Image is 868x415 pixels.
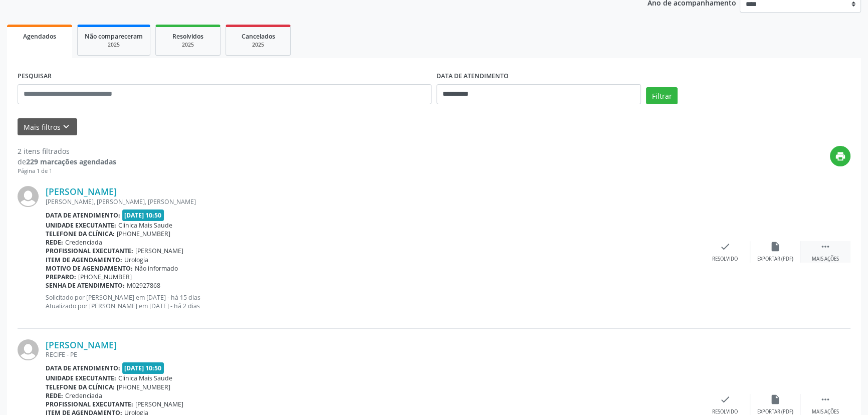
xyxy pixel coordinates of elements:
[830,146,850,166] button: print
[46,211,120,220] b: Data de atendimento:
[46,197,700,206] div: [PERSON_NAME], [PERSON_NAME], [PERSON_NAME]
[122,362,164,374] span: [DATE] 10:50
[46,186,117,197] a: [PERSON_NAME]
[65,238,102,247] span: Credenciada
[61,121,72,132] i: keyboard_arrow_down
[172,32,203,41] span: Resolvidos
[46,383,115,391] b: Telefone da clínica:
[18,156,116,167] div: de
[135,264,178,273] span: Não informado
[820,241,831,252] i: 
[770,394,781,405] i: insert_drive_file
[135,247,183,255] span: [PERSON_NAME]
[26,157,116,166] strong: 229 marcações agendadas
[18,339,39,360] img: img
[18,167,116,175] div: Página 1 de 1
[85,32,143,41] span: Não compareceram
[18,186,39,207] img: img
[46,293,700,310] p: Solicitado por [PERSON_NAME] em [DATE] - há 15 dias Atualizado por [PERSON_NAME] em [DATE] - há 2...
[46,391,63,400] b: Rede:
[820,394,831,405] i: 
[46,281,125,290] b: Senha de atendimento:
[646,87,678,104] button: Filtrar
[65,391,102,400] span: Credenciada
[46,364,120,372] b: Data de atendimento:
[835,151,846,162] i: print
[117,230,170,238] span: [PHONE_NUMBER]
[46,247,133,255] b: Profissional executante:
[46,230,115,238] b: Telefone da clínica:
[18,118,77,136] button: Mais filtroskeyboard_arrow_down
[242,32,275,41] span: Cancelados
[124,256,148,264] span: Urologia
[812,256,839,263] div: Mais ações
[85,41,143,49] div: 2025
[770,241,781,252] i: insert_drive_file
[78,273,132,281] span: [PHONE_NUMBER]
[437,69,509,84] label: DATA DE ATENDIMENTO
[46,221,116,230] b: Unidade executante:
[18,69,52,84] label: PESQUISAR
[118,374,172,382] span: Clinica Mais Saude
[23,32,56,41] span: Agendados
[46,374,116,382] b: Unidade executante:
[720,241,731,252] i: check
[117,383,170,391] span: [PHONE_NUMBER]
[46,350,700,359] div: RECIFE - PE
[712,256,738,263] div: Resolvido
[118,221,172,230] span: Clinica Mais Saude
[122,210,164,221] span: [DATE] 10:50
[233,41,283,49] div: 2025
[135,400,183,408] span: [PERSON_NAME]
[720,394,731,405] i: check
[757,256,793,263] div: Exportar (PDF)
[46,273,76,281] b: Preparo:
[127,281,160,290] span: M02927868
[163,41,213,49] div: 2025
[18,146,116,156] div: 2 itens filtrados
[46,264,133,273] b: Motivo de agendamento:
[46,256,122,264] b: Item de agendamento:
[46,339,117,350] a: [PERSON_NAME]
[46,400,133,408] b: Profissional executante:
[46,238,63,247] b: Rede:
